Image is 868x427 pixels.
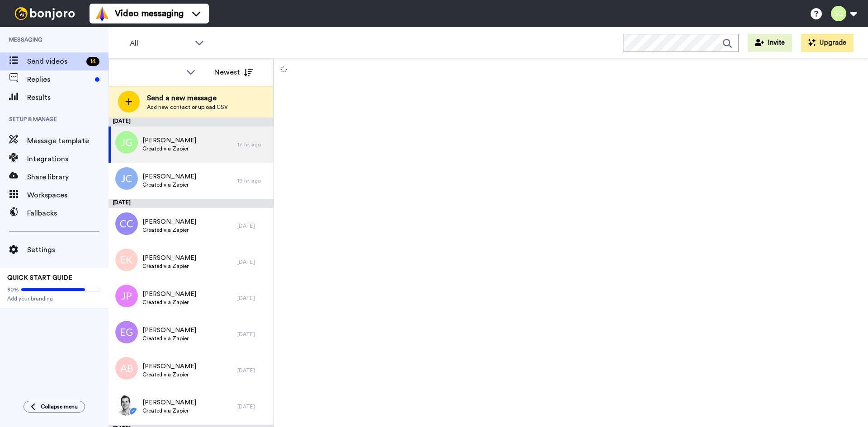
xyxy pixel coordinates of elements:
span: Integrations [27,154,108,164]
img: vm-color.svg [95,6,109,21]
span: [PERSON_NAME] [142,217,196,226]
span: Workspaces [27,190,108,201]
div: [DATE] [237,367,269,374]
div: 14 [86,57,99,66]
span: Share library [27,172,108,183]
span: Video messaging [115,7,184,20]
img: a2b5be2d-d226-4b63-895d-2207f7e214d4.jpg [115,393,138,416]
span: Created via Zapier [142,371,196,378]
span: [PERSON_NAME] [142,136,196,145]
button: Collapse menu [24,401,85,413]
div: [DATE] [237,222,269,230]
span: [PERSON_NAME] [142,290,196,299]
div: [DATE] [108,117,274,127]
img: jg.png [115,131,138,154]
span: Created via Zapier [142,226,196,234]
span: [PERSON_NAME] [142,172,196,181]
span: 80% [7,286,19,293]
span: Results [27,92,108,103]
span: Created via Zapier [142,263,196,270]
span: Collapse menu [41,403,78,410]
span: All [130,38,190,49]
span: [PERSON_NAME] [142,362,196,371]
button: Upgrade [801,34,854,52]
span: Created via Zapier [142,181,196,188]
span: Created via Zapier [142,407,196,414]
span: Fallbacks [27,208,108,219]
img: eg.png [115,321,138,343]
div: [DATE] [237,258,269,266]
button: Invite [748,34,792,52]
div: 19 hr. ago [237,177,269,184]
span: Send videos [27,56,83,67]
button: Newest [208,63,259,81]
span: Send a new message [147,93,228,103]
span: Replies [27,74,91,85]
span: [PERSON_NAME] [142,326,196,335]
span: Created via Zapier [142,145,196,152]
span: [PERSON_NAME] [142,253,196,263]
span: Add your branding [7,295,101,302]
div: [DATE] [237,331,269,338]
img: ab.png [115,357,138,380]
div: [DATE] [108,199,274,208]
img: jc.png [115,167,138,190]
div: [DATE] [237,295,269,302]
span: Add new contact or upload CSV [147,103,228,111]
span: Created via Zapier [142,335,196,342]
span: Created via Zapier [142,299,196,306]
span: Message template [27,136,108,146]
img: ek.png [115,249,138,271]
img: cc.png [115,212,138,235]
img: bj-logo-header-white.svg [11,7,79,20]
span: QUICK START GUIDE [7,275,72,281]
span: [PERSON_NAME] [142,398,196,407]
div: 17 hr. ago [237,141,269,148]
img: jp.png [115,285,138,307]
div: [DATE] [237,403,269,410]
span: Settings [27,244,108,255]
